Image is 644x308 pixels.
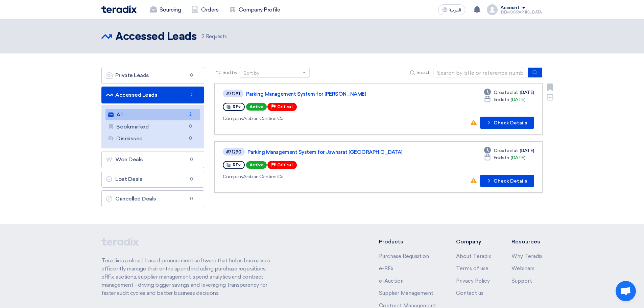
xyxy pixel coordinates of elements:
a: About Teradix [456,253,491,259]
a: Dismissed [105,133,200,144]
button: Check Details [480,117,534,129]
div: Sort by [243,70,259,77]
span: 2 [187,111,195,118]
span: Sort by [222,69,237,76]
span: Company [223,116,243,121]
span: Ends In [494,154,509,161]
div: [DATE] [484,96,525,103]
div: #71291 [226,92,240,96]
span: Created at [494,147,518,154]
span: العربية [449,8,461,13]
li: Resources [511,238,543,246]
a: Why Teradix [511,253,543,259]
span: Critical [277,104,293,109]
span: Critical [277,163,293,167]
a: Privacy Policy [456,278,490,284]
div: Account [500,5,520,11]
a: Parking Management System for Jawharat [GEOGRAPHIC_DATA] [247,149,416,155]
a: Purchase Requisition [379,253,429,259]
a: Lost Deals0 [101,171,204,188]
a: e-Auction [379,278,404,284]
span: 0 [188,72,196,79]
div: [DATE] [484,154,525,161]
a: Orders [186,2,224,17]
span: 2 [202,33,205,40]
a: e-RFx [379,265,393,271]
span: Created at [494,89,518,96]
span: RFx [233,104,241,109]
input: Search by title or reference number [433,68,528,78]
img: profile_test.png [487,4,498,15]
p: Teradix is a cloud-based procurement software that helps businesses efficiently manage their enti... [101,257,278,297]
span: Search [416,69,431,76]
a: Webinars [511,265,534,271]
li: Company [456,238,491,246]
span: Active [246,161,267,169]
a: Support [511,278,532,284]
div: [DATE] [484,147,534,154]
img: Teradix logo [101,5,137,13]
span: 0 [188,156,196,163]
span: 2 [188,92,196,98]
span: Requests [202,33,227,41]
div: Arabian Centres Co. [223,173,418,180]
a: Supplier Management [379,290,433,296]
button: Check Details [480,175,534,187]
span: 0 [188,195,196,202]
div: [DEMOGRAPHIC_DATA] [500,10,543,14]
span: 0 [187,135,195,142]
div: [DATE] [484,89,534,96]
span: RFx [233,163,241,167]
h2: Accessed Leads [116,30,196,44]
span: Active [246,103,267,111]
span: 0 [187,123,195,130]
span: Company [223,174,243,180]
a: Cancelled Deals0 [101,190,204,207]
button: العربية [438,4,465,15]
a: Accessed Leads2 [101,87,204,103]
div: Arabian Centres Co. [223,115,416,122]
div: #71290 [226,150,241,154]
a: Private Leads0 [101,67,204,84]
a: All [105,109,200,120]
span: Ends In [494,96,509,103]
a: Sourcing [145,2,186,17]
a: Terms of use [456,265,488,271]
a: Bookmarked [105,121,200,133]
li: Products [379,238,436,246]
a: Parking Management System for [PERSON_NAME] [246,91,415,97]
div: Open chat [616,281,636,301]
a: Company Profile [224,2,285,17]
a: Contact us [456,290,483,296]
span: 0 [188,176,196,183]
a: Won Deals0 [101,151,204,168]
